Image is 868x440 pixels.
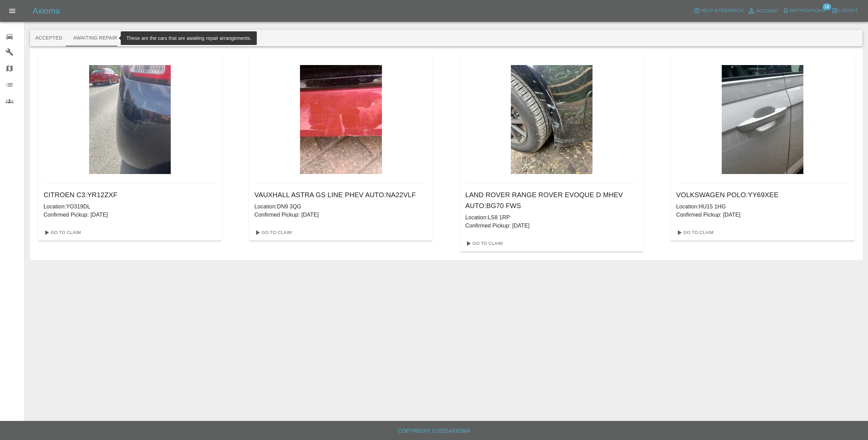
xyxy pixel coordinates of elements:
p: Location: YO319DL [44,203,216,211]
span: Notifications [790,7,825,15]
button: Accepted [30,30,68,46]
p: Confirmed Pickup: [DATE] [254,211,427,219]
h6: VOLKSWAGEN POLO : YY69XEE [676,189,849,200]
button: In Repair [123,30,158,46]
a: Go To Claim [673,227,715,238]
span: Logout [839,7,858,15]
span: 14 [822,3,831,10]
span: Help & Feedback [701,7,744,15]
button: Notifications [781,5,827,16]
a: Go To Claim [41,227,83,238]
button: Logout [830,5,860,16]
button: Paid [194,30,225,46]
h6: CITROEN C3 : YR12ZXF [44,189,216,200]
p: Location: HU15 1HG [676,203,849,211]
h6: VAUXHALL ASTRA GS LINE PHEV AUTO : NA22VLF [254,189,427,200]
a: Go To Claim [252,227,294,238]
span: Account [756,7,779,15]
h6: Copyright © 2025 Axioma [5,426,863,436]
a: Go To Claim [463,238,504,249]
a: Account [746,5,781,16]
h6: LAND ROVER RANGE ROVER EVOQUE D MHEV AUTO : BG70 FWS [465,189,638,211]
p: Confirmed Pickup: [DATE] [676,211,849,219]
p: Confirmed Pickup: [DATE] [44,211,216,219]
p: Confirmed Pickup: [DATE] [465,222,638,230]
button: Open drawer [4,3,20,19]
button: Awaiting Repair [68,30,122,46]
button: Repaired [158,30,194,46]
p: Location: LS8 1RP [465,214,638,222]
p: Location: DN9 3QG [254,203,427,211]
h5: Axioma [33,5,60,16]
button: Help & Feedback [692,5,745,16]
